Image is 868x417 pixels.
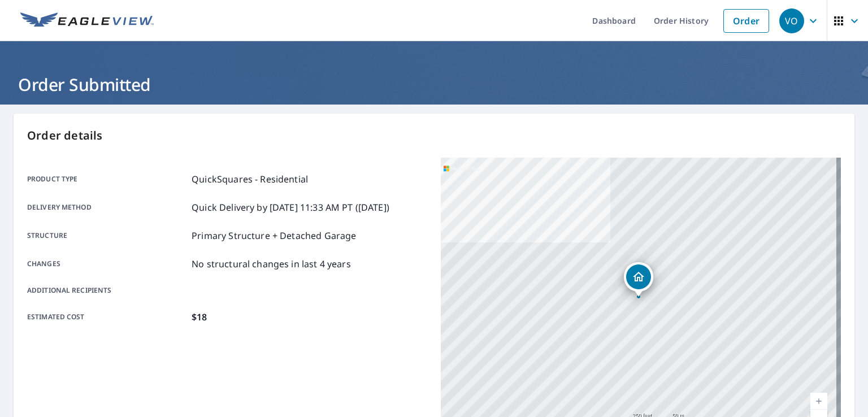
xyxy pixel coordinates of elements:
p: $18 [192,310,207,324]
p: Order details [27,127,841,144]
h1: Order Submitted [14,73,854,96]
a: Order [723,9,769,33]
p: Delivery method [27,201,187,214]
p: Estimated cost [27,310,187,324]
p: Structure [27,229,187,242]
div: VO [779,8,804,33]
p: No structural changes in last 4 years [192,257,351,271]
p: Additional recipients [27,285,187,296]
p: Changes [27,257,187,271]
p: Primary Structure + Detached Garage [192,229,356,242]
img: EV Logo [20,12,154,29]
p: Product type [27,172,187,186]
p: Quick Delivery by [DATE] 11:33 AM PT ([DATE]) [192,201,389,214]
a: Current Level 17, Zoom In [810,393,827,410]
p: QuickSquares - Residential [192,172,308,186]
div: Dropped pin, building 1, Residential property, 30 Riviera Dr Selden, NY 11784 [624,262,653,297]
